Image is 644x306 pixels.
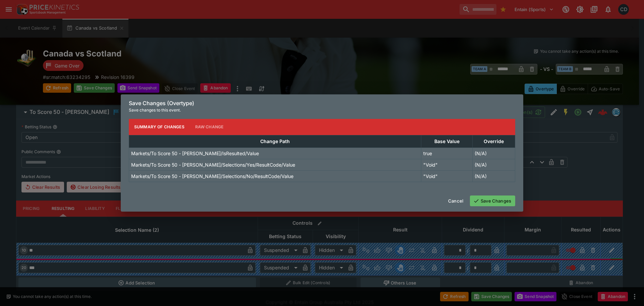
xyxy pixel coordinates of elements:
[129,107,515,114] p: Save changes to this event.
[473,147,515,159] td: (N/A)
[470,195,515,206] button: Save Changes
[131,161,295,168] p: Markets/To Score 50 - [PERSON_NAME]/Selections/Yes/ResultCode/Value
[421,170,473,182] td: "Void"
[421,147,473,159] td: true
[473,135,515,147] th: Override
[473,159,515,170] td: (N/A)
[190,119,229,135] button: Raw Change
[131,150,259,157] p: Markets/To Score 50 - [PERSON_NAME]/IsResulted/Value
[421,159,473,170] td: "Void"
[131,173,293,180] p: Markets/To Score 50 - [PERSON_NAME]/Selections/No/ResultCode/Value
[129,135,421,147] th: Change Path
[473,170,515,182] td: (N/A)
[129,119,190,135] button: Summary of Changes
[129,100,515,107] h6: Save Changes (Overtype)
[421,135,473,147] th: Base Value
[444,195,467,206] button: Cancel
